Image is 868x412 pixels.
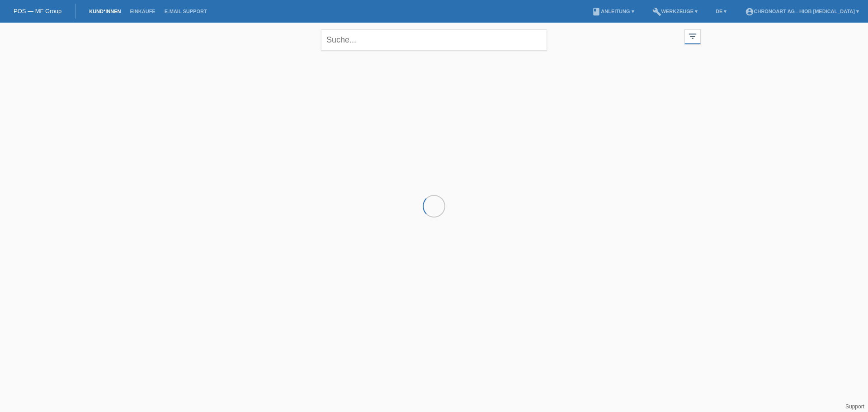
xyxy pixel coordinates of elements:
[85,9,125,14] a: Kund*innen
[587,9,638,14] a: bookAnleitung ▾
[741,9,864,14] a: account_circleChronoart AG - Hiob [MEDICAL_DATA] ▾
[845,403,864,410] a: Support
[592,7,601,16] i: book
[688,31,698,41] i: filter_list
[652,7,661,16] i: build
[160,9,212,14] a: E-Mail Support
[321,29,547,51] input: Suche...
[648,9,703,14] a: buildWerkzeuge ▾
[745,7,754,16] i: account_circle
[14,8,61,14] a: POS — MF Group
[711,9,731,14] a: DE ▾
[125,9,160,14] a: Einkäufe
